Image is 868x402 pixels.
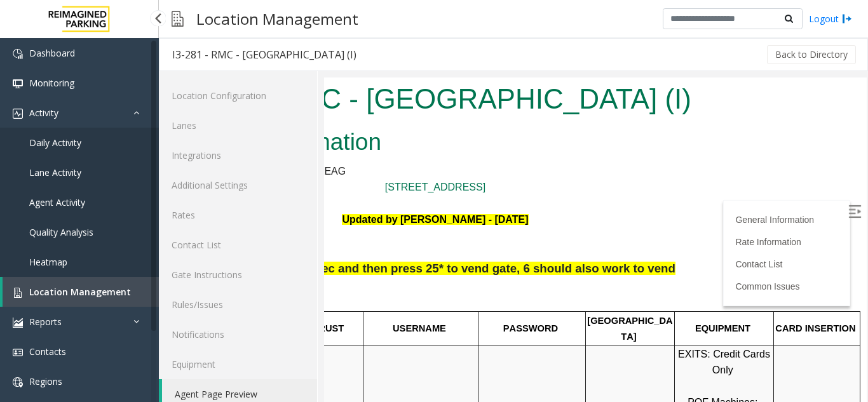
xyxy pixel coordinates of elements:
span: Lane Activity [29,166,81,178]
div: I3-281 - RMC - [GEOGRAPHIC_DATA] (I) [172,46,356,63]
img: 'icon' [13,288,23,298]
a: Equipment [159,349,317,379]
a: Common Issues [411,204,475,214]
span: Monitoring [29,77,74,89]
span: EQUIPMENT [371,246,426,256]
a: Rate Information [411,159,477,170]
a: Contact List [411,182,458,192]
span: USERNAME [69,246,122,256]
span: Activity [29,107,58,119]
a: Gate Instructions [159,260,317,290]
span: Quality Analysis [29,226,93,238]
a: General Information [411,137,490,147]
a: Additional Settings [159,170,317,200]
a: Lanes [159,111,317,140]
a: [STREET_ADDRESS] [61,104,161,115]
img: Open/Close Sidebar Menu [524,128,537,140]
span: PASSWORD [179,246,234,256]
a: Location Configuration [159,81,317,111]
a: Integrations [159,140,317,170]
button: Back to Directory [767,45,856,64]
img: pageIcon [172,3,184,34]
img: 'icon' [13,318,23,328]
a: Rates [159,200,317,230]
a: Rules/Issues [159,290,317,319]
img: 'icon' [13,79,23,89]
span: Daily Activity [29,137,81,149]
span: [GEOGRAPHIC_DATA] [263,238,348,265]
a: Notifications [159,319,317,349]
a: Logout [809,12,852,25]
span: Agent Activity [29,196,85,208]
span: POF Machines: [363,319,433,330]
a: Location Management [3,277,159,307]
img: 'icon' [13,109,23,119]
a: Contact List [159,230,317,260]
span: Contacts [29,345,66,358]
span: Regions [29,375,62,387]
span: Dashboard [29,47,75,59]
img: logout [842,12,852,25]
span: EXITS: Credit Cards Only [354,271,449,298]
span: CARD INSERTION [451,246,531,256]
span: Heatmap [29,256,67,268]
font: Updated by [PERSON_NAME] - [DATE] [18,137,204,147]
img: 'icon' [13,49,23,59]
img: 'icon' [13,347,23,358]
span: Reports [29,316,62,328]
span: stripe down to the right [452,328,536,355]
img: 'icon' [13,377,23,387]
span: Location Management [29,286,131,298]
h3: Location Management [190,3,365,34]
